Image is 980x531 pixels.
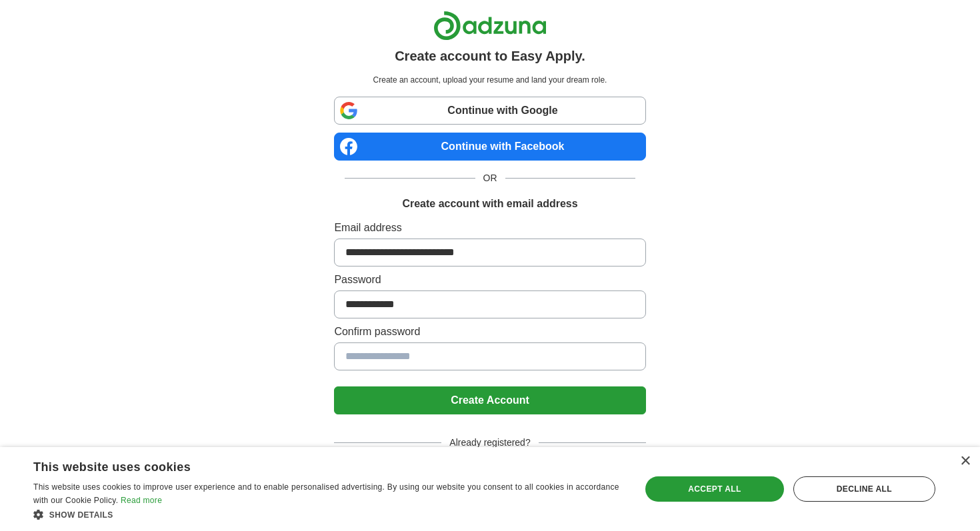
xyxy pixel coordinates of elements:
div: Show details [33,508,623,521]
div: Decline all [793,476,935,502]
button: Create Account [334,386,645,414]
label: Password [334,272,645,288]
span: OR [475,171,505,185]
label: Email address [334,220,645,236]
a: Read more, opens a new window [121,496,162,505]
p: Create an account, upload your resume and land your dream role. [337,74,643,86]
span: Show details [49,510,113,520]
div: Accept all [645,476,784,502]
div: Close [960,456,970,466]
label: Confirm password [334,324,645,340]
a: Continue with Google [334,97,645,125]
a: Continue with Facebook [334,133,645,161]
img: Adzuna logo [433,11,547,41]
span: Already registered? [441,436,538,450]
h1: Create account to Easy Apply. [395,46,585,66]
h1: Create account with email address [402,196,577,212]
span: This website uses cookies to improve user experience and to enable personalised advertising. By u... [33,482,619,505]
div: This website uses cookies [33,455,589,475]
